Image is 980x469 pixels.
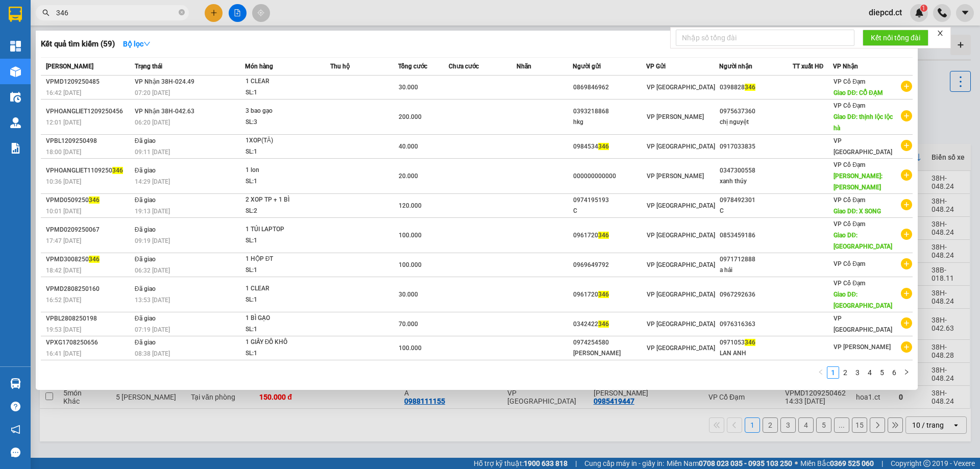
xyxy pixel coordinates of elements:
[135,63,162,70] span: Trạng thái
[573,348,646,359] div: [PERSON_NAME]
[834,343,891,351] span: VP [PERSON_NAME]
[598,291,609,298] span: 346
[46,297,81,304] span: 16:52 [DATE]
[573,289,646,300] div: 0961720
[864,367,875,378] a: 4
[246,235,322,246] div: SL: 1
[818,369,824,375] span: left
[834,137,892,156] span: VP [GEOGRAPHIC_DATA]
[647,261,715,268] span: VP [GEOGRAPHIC_DATA]
[720,348,792,359] div: LAN ANH
[135,339,156,346] span: Đã giao
[573,141,646,152] div: 0984534
[135,208,170,215] span: 19:13 [DATE]
[89,256,100,263] span: 346
[399,113,422,120] span: 200.000
[10,143,21,154] img: solution-icon
[246,106,322,117] div: 3 bao gạo
[745,84,755,91] span: 346
[46,208,81,215] span: 10:01 [DATE]
[399,320,418,328] span: 70.000
[647,202,715,209] span: VP [GEOGRAPHIC_DATA]
[246,337,322,348] div: 1 GIẤY ĐỒ KHÔ
[647,172,704,180] span: VP [PERSON_NAME]
[246,194,322,206] div: 2 XOP TP + 1 BÌ
[851,366,864,379] li: 3
[246,117,322,128] div: SL: 3
[246,265,322,276] div: SL: 1
[833,63,858,70] span: VP Nhận
[135,196,156,204] span: Đã giao
[135,237,170,244] span: 09:19 [DATE]
[834,78,865,85] span: VP Cổ Đạm
[720,337,792,348] div: 0971053
[46,89,81,96] span: 16:42 [DATE]
[852,367,863,378] a: 3
[46,119,81,126] span: 12:01 [DATE]
[11,425,20,434] span: notification
[834,280,865,287] span: VP Cổ Đạm
[900,366,913,379] li: Next Page
[42,9,50,16] span: search
[573,117,646,128] div: hkg
[135,350,170,357] span: 08:38 [DATE]
[900,366,913,379] button: right
[573,63,601,70] span: Người gửi
[46,136,132,146] div: VPBL1209250498
[330,63,350,70] span: Thu hộ
[246,224,322,235] div: 1 TÚI LAPTOP
[10,117,21,128] img: warehouse-icon
[245,63,273,70] span: Món hàng
[135,267,170,274] span: 06:32 [DATE]
[573,337,646,348] div: 0974254580
[143,40,151,47] span: down
[46,313,132,324] div: VPBL2808250198
[46,106,132,117] div: VPHOANGLIET1209250456
[573,260,646,270] div: 0969649792
[937,30,944,37] span: close
[246,313,322,324] div: 1 BÌ GẠO
[647,84,715,91] span: VP [GEOGRAPHIC_DATA]
[135,108,194,115] span: VP Nhận 38H-042.63
[46,267,81,274] span: 18:42 [DATE]
[647,143,715,150] span: VP [GEOGRAPHIC_DATA]
[815,366,827,379] button: left
[889,367,900,378] a: 6
[720,106,792,117] div: 0975637360
[399,344,422,352] span: 100.000
[598,232,609,239] span: 346
[135,297,170,304] span: 13:53 [DATE]
[901,341,912,353] span: plus-circle
[46,225,132,235] div: VPMD0209250067
[720,230,792,241] div: 0853459186
[834,89,883,96] span: Giao DĐ: CỔ ĐẠM
[46,63,93,70] span: [PERSON_NAME]
[720,176,792,187] div: xanh thúy
[834,232,892,250] span: Giao DĐ: [GEOGRAPHIC_DATA]
[11,402,20,411] span: question-circle
[720,141,792,152] div: 0917033835
[888,366,900,379] li: 6
[246,146,322,158] div: SL: 1
[901,199,912,210] span: plus-circle
[46,326,81,333] span: 19:53 [DATE]
[135,226,156,233] span: Đã giao
[834,260,865,267] span: VP Cổ Đạm
[647,232,715,239] span: VP [GEOGRAPHIC_DATA]
[573,319,646,330] div: 0342422
[10,41,21,52] img: dashboard-icon
[901,81,912,92] span: plus-circle
[10,378,21,389] img: warehouse-icon
[179,8,185,18] span: close-circle
[46,254,132,265] div: VPMD3008250
[399,172,418,180] span: 20.000
[246,165,322,176] div: 1 lon
[647,291,715,298] span: VP [GEOGRAPHIC_DATA]
[901,317,912,329] span: plus-circle
[46,77,132,87] div: VPMD1209250485
[89,196,100,204] span: 346
[246,254,322,265] div: 1 HỘP ĐT
[517,63,531,70] span: Nhãn
[598,143,609,150] span: 346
